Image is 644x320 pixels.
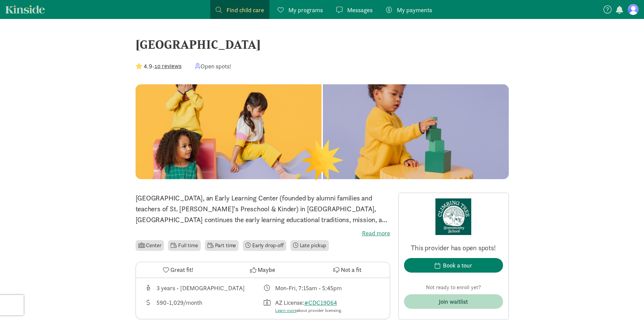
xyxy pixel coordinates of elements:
[144,298,263,314] div: Average tuition for this program
[304,299,337,306] a: #CDC19064
[220,262,305,278] button: Maybe
[290,240,329,251] li: Late pickup
[154,61,182,70] button: 10 reviews
[136,240,164,251] li: Center
[144,283,263,293] div: Age range for children that this provider cares for
[263,298,382,314] div: License number
[435,198,472,235] img: Provider logo
[404,294,503,309] button: Join waitlist
[136,229,390,237] label: Read more
[275,307,296,313] a: Learn more
[404,243,503,253] p: This provider has open spots!
[157,298,202,314] div: 590-1,029/month
[347,5,373,15] span: Messages
[136,193,390,225] p: [GEOGRAPHIC_DATA], an Early Learning Center (founded by alumni families and teachers of St. [PERS...
[404,283,503,292] p: Not ready to enroll yet?
[168,240,200,251] li: Full time
[275,283,342,293] div: Mon-Fri, 7:15am - 5:45pm
[341,265,361,274] span: Not a fit
[136,35,509,54] div: [GEOGRAPHIC_DATA]
[136,62,182,71] div: -
[404,258,503,273] button: Book a tour
[439,297,468,306] div: Join waitlist
[5,5,45,14] a: Kinside
[275,307,342,314] div: about provider licensing.
[443,261,472,270] div: Book a tour
[305,262,389,278] button: Not a fit
[144,62,152,70] strong: 4.9
[170,265,193,274] span: Great fit!
[243,240,286,251] li: Early drop-off
[195,62,231,71] div: Open spots!
[397,5,432,15] span: My payments
[226,5,264,15] span: Find child care
[136,262,220,278] button: Great fit!
[157,283,245,293] div: 3 years - [DEMOGRAPHIC_DATA]
[275,298,342,314] div: AZ License:
[263,283,382,293] div: Class schedule
[288,5,323,15] span: My programs
[205,240,239,251] li: Part time
[258,265,275,274] span: Maybe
